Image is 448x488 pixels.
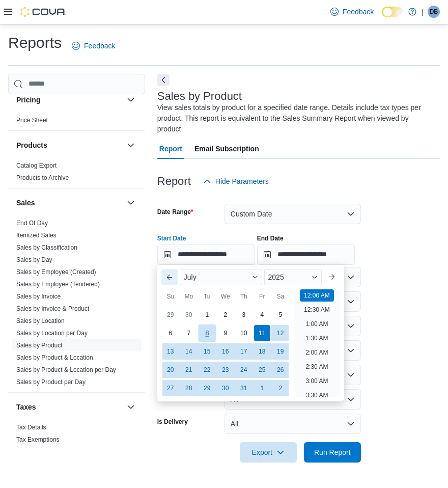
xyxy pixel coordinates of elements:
[16,341,63,349] span: Sales by Product
[16,281,100,288] a: Sales by Employee (Tendered)
[382,7,403,17] input: Dark Mode
[16,329,88,337] span: Sales by Location per Day
[16,268,96,276] a: Sales by Employee (Created)
[347,322,355,330] button: Open list of options
[236,343,252,360] div: day-17
[16,424,46,431] a: Tax Details
[428,6,440,18] div: Dylan Bruck
[157,208,193,216] label: Date Range
[16,117,48,124] a: Price Sheet
[16,342,63,349] a: Sales by Product
[8,33,62,53] h1: Reports
[254,380,270,396] div: day-1
[162,343,179,360] div: day-13
[16,378,86,386] a: Sales by Product per Day
[16,198,35,208] h3: Sales
[181,362,197,378] div: day-21
[199,307,215,323] div: day-1
[16,219,48,227] span: End Of Day
[430,6,438,18] span: DB
[16,268,96,276] span: Sales by Employee (Created)
[301,361,332,373] li: 2:30 AM
[16,116,48,124] span: Price Sheet
[215,176,269,186] span: Hide Parameters
[254,343,270,360] div: day-18
[272,288,289,305] div: Sa
[16,402,36,412] h3: Taxes
[16,232,57,239] a: Itemized Sales
[217,325,234,341] div: day-9
[236,325,252,341] div: day-10
[16,366,116,373] a: Sales by Product & Location per Day
[300,289,334,302] li: 12:00 AM
[16,436,60,443] a: Tax Exemptions
[301,346,332,359] li: 2:00 AM
[199,380,215,396] div: day-29
[225,414,361,434] button: All
[16,366,116,374] span: Sales by Product & Location per Day
[272,380,289,396] div: day-2
[157,234,186,242] label: Start Date
[181,325,197,341] div: day-7
[181,343,197,360] div: day-14
[159,139,182,159] span: Report
[314,447,351,457] span: Run Report
[246,442,291,463] span: Export
[347,346,355,355] button: Open list of options
[272,307,289,323] div: day-5
[199,343,215,360] div: day-15
[236,288,252,305] div: Th
[16,198,123,208] button: Sales
[217,343,234,360] div: day-16
[125,197,137,209] button: Sales
[16,243,77,252] span: Sales by Classification
[16,95,123,105] button: Pricing
[225,204,361,224] button: Custom Date
[16,174,69,181] a: Products to Archive
[272,343,289,360] div: day-19
[8,159,145,188] div: Products
[157,418,188,426] label: Is Delivery
[16,244,77,251] a: Sales by Classification
[217,380,234,396] div: day-30
[161,306,290,397] div: July, 2025
[304,442,361,463] button: Run Report
[199,288,215,305] div: Tu
[272,362,289,378] div: day-26
[16,378,86,386] span: Sales by Product per Day
[180,269,262,285] div: Button. Open the month selector. July is currently selected.
[301,318,332,330] li: 1:00 AM
[217,307,234,323] div: day-2
[157,102,435,134] div: View sales totals by product for a specified date range. Details include tax types per product. T...
[162,288,179,305] div: Su
[16,317,65,324] a: Sales by Location
[125,139,137,151] button: Products
[157,245,255,265] input: Press the down key to enter a popover containing a calendar. Press the escape key to close the po...
[8,217,145,392] div: Sales
[301,332,332,344] li: 1:30 AM
[16,354,93,361] a: Sales by Product & Location
[294,289,340,397] ul: Time
[194,139,259,159] span: Email Subscription
[8,114,145,130] div: Pricing
[84,41,115,51] span: Feedback
[199,362,215,378] div: day-22
[125,94,137,106] button: Pricing
[347,297,355,306] button: Open list of options
[16,140,123,150] button: Products
[16,354,93,362] span: Sales by Product & Location
[254,307,270,323] div: day-4
[16,256,52,263] a: Sales by Day
[272,325,289,341] div: day-12
[217,288,234,305] div: We
[16,292,61,301] span: Sales by Invoice
[16,280,100,288] span: Sales by Employee (Tendered)
[16,330,88,337] a: Sales by Location per Day
[326,2,378,22] a: Feedback
[162,362,179,378] div: day-20
[422,6,424,18] p: |
[16,293,61,300] a: Sales by Invoice
[236,362,252,378] div: day-24
[16,231,57,239] span: Itemized Sales
[162,307,179,323] div: day-29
